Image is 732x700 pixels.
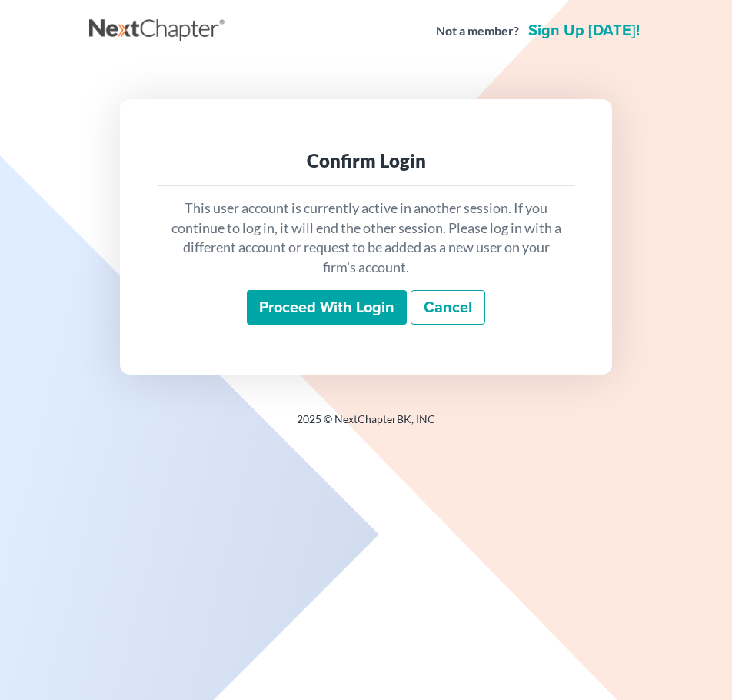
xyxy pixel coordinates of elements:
a: Sign up [DATE]! [525,23,643,38]
div: Confirm Login [169,148,563,173]
input: Proceed with login [247,290,407,325]
div: 2025 © NextChapterBK, INC [89,412,643,439]
strong: Not a member? [436,22,519,40]
a: Cancel [411,290,485,325]
p: This user account is currently active in another session. If you continue to log in, it will end ... [169,198,563,278]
